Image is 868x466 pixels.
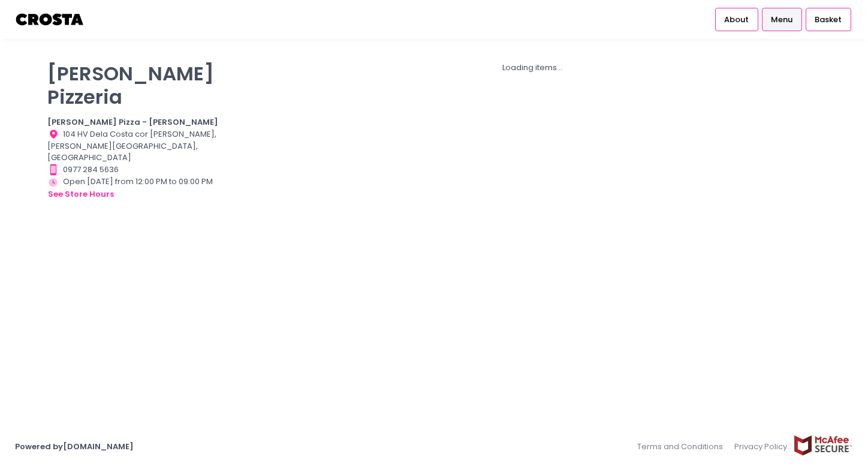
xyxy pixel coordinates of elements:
div: Loading items... [245,62,821,74]
div: Open [DATE] from 12:00 PM to 09:00 PM [47,176,230,201]
img: mcafee-secure [793,435,853,456]
div: 0977 284 5636 [47,164,230,176]
a: Powered by[DOMAIN_NAME] [15,441,134,452]
a: Menu [762,8,802,31]
span: About [724,14,749,26]
a: About [715,8,758,31]
button: see store hours [47,188,114,201]
img: logo [15,9,85,30]
span: Basket [815,14,842,26]
a: Privacy Policy [729,435,794,458]
b: [PERSON_NAME] Pizza - [PERSON_NAME] [47,116,218,128]
span: Menu [771,14,792,26]
div: 104 HV Dela Costa cor [PERSON_NAME], [PERSON_NAME][GEOGRAPHIC_DATA], [GEOGRAPHIC_DATA] [47,128,230,164]
a: Terms and Conditions [637,435,729,458]
p: [PERSON_NAME] Pizzeria [47,62,230,109]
